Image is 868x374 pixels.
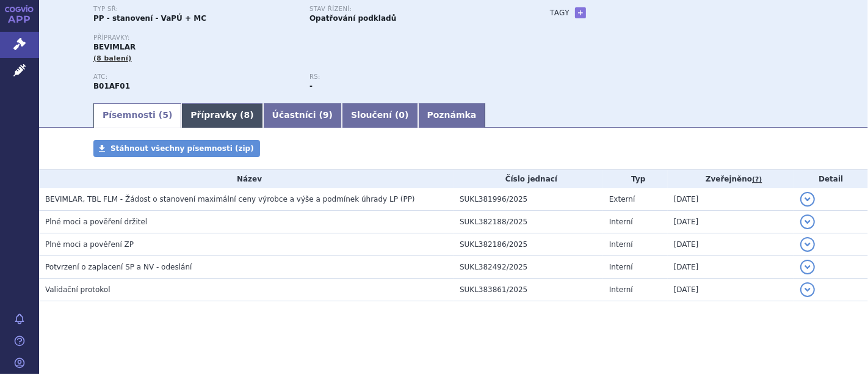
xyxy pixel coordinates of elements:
[668,211,794,233] td: [DATE]
[609,195,635,204] span: Externí
[309,5,513,13] p: Stav řízení:
[800,282,815,297] button: detail
[575,7,586,18] a: +
[309,73,513,81] p: RS:
[454,256,603,279] td: SUKL382492/2025
[45,263,192,271] span: Potvrzení o zaplacení SP a NV - odeslání
[399,110,405,120] span: 0
[752,175,762,184] abbr: (?)
[550,5,570,20] h3: Tagy
[323,110,329,120] span: 9
[45,285,110,294] span: Validační protokol
[93,140,260,157] a: Stáhnout všechny písemnosti (zip)
[454,233,603,256] td: SUKL382186/2025
[454,188,603,211] td: SUKL381996/2025
[93,34,526,42] p: Přípravky:
[609,218,633,226] span: Interní
[110,144,254,153] span: Stáhnout všechny písemnosti (zip)
[181,103,262,128] a: Přípravky (8)
[342,103,418,128] a: Sloučení (0)
[93,82,130,90] strong: RIVAROXABAN
[162,110,168,120] span: 5
[263,103,342,128] a: Účastníci (9)
[45,240,134,249] span: Plné moci a pověření ZP
[668,170,794,188] th: Zveřejněno
[93,5,297,13] p: Typ SŘ:
[309,82,313,90] strong: -
[800,192,815,207] button: detail
[800,237,815,252] button: detail
[39,170,454,188] th: Název
[93,14,206,23] strong: PP - stanovení - VaPÚ + MC
[93,103,181,128] a: Písemnosti (5)
[454,170,603,188] th: Číslo jednací
[309,14,396,23] strong: Opatřování podkladů
[668,279,794,301] td: [DATE]
[93,54,132,62] span: (8 balení)
[668,256,794,279] td: [DATE]
[603,170,668,188] th: Typ
[45,218,147,226] span: Plné moci a pověření držitel
[668,233,794,256] td: [DATE]
[609,285,633,294] span: Interní
[454,279,603,301] td: SUKL383861/2025
[609,240,633,249] span: Interní
[93,73,297,81] p: ATC:
[45,195,415,204] span: BEVIMLAR, TBL FLM - Žádost o stanovení maximální ceny výrobce a výše a podmínek úhrady LP (PP)
[418,103,486,128] a: Poznámka
[800,215,815,229] button: detail
[668,188,794,211] td: [DATE]
[244,110,250,120] span: 8
[609,263,633,271] span: Interní
[93,43,136,51] span: BEVIMLAR
[454,211,603,233] td: SUKL382188/2025
[800,260,815,274] button: detail
[794,170,868,188] th: Detail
